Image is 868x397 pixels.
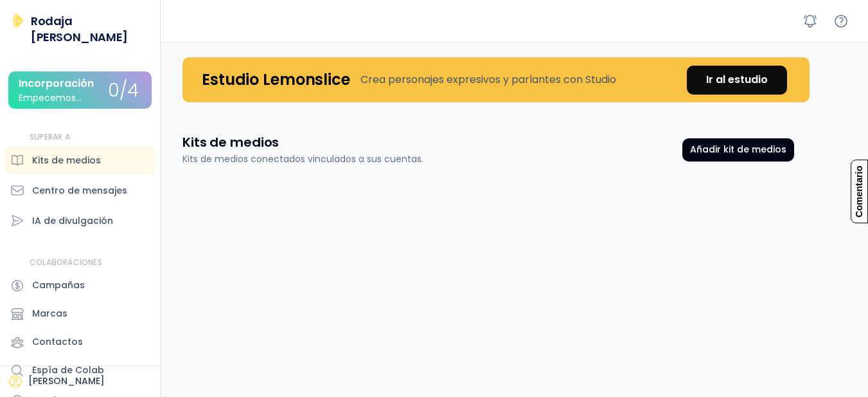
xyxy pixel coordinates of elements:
font: Ir al estudio [706,72,768,87]
img: Rodaja de limón [10,13,26,28]
font: Kits de medios conectados vinculados a sus cuentas. [182,152,423,165]
font: Incorporación [19,76,94,91]
font: SUPERAR A [30,131,70,142]
font: Centro de mensajes [32,184,127,197]
font: Añadir kit de medios [690,143,786,156]
button: Añadir kit de medios [682,138,794,162]
font: Crea personajes expresivos y parlantes con Studio [360,72,616,87]
font: Campañas [32,279,85,291]
font: Comentario [855,166,865,218]
font: 0/4 [108,78,139,103]
font: Rodaja [PERSON_NAME] [31,13,128,45]
font: Empecemos... [19,91,82,104]
font: Marcas [32,307,67,320]
font: Kits de medios [32,154,101,167]
font: COLABORACIONES [30,257,102,268]
font: Estudio Lemonslice [202,69,350,90]
font: Kits de medios [182,133,279,151]
font: Contactos [32,335,83,348]
font: IA de divulgación [32,214,113,227]
a: Ir al estudio [687,66,787,95]
font: Espía de Colab [32,364,104,376]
